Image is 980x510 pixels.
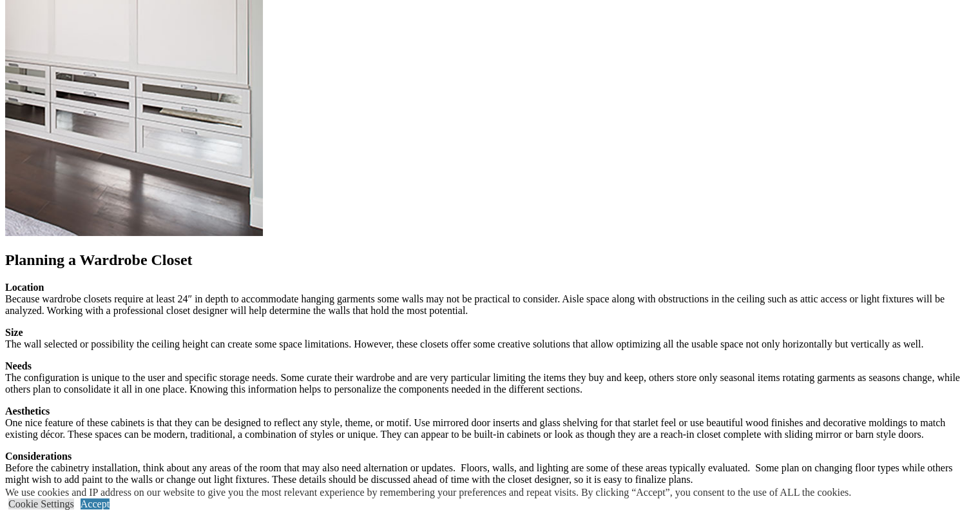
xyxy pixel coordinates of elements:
[5,360,975,395] p: The configuration is unique to the user and specific storage needs. Some curate their wardrobe an...
[5,282,44,293] strong: Location
[5,251,975,269] h2: Planning a Wardrobe Closet
[5,451,975,485] p: Before the cabinetry installation, think about any areas of the room that may also need alternati...
[5,451,72,462] strong: Considerations
[5,406,50,417] strong: Aesthetics
[5,487,851,498] div: We use cookies and IP address on our website to give you the most relevant experience by remember...
[8,498,74,509] a: Cookie Settings
[5,327,23,338] strong: Size
[5,406,975,440] p: One nice feature of these cabinets is that they can be designed to reflect any style, theme, or m...
[5,327,975,350] p: The wall selected or possibility the ceiling height can create some space limitations. However, t...
[5,360,32,371] strong: Needs
[5,282,975,317] p: Because wardrobe closets require at least 24″ in depth to accommodate hanging garments some walls...
[81,498,110,509] a: Accept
